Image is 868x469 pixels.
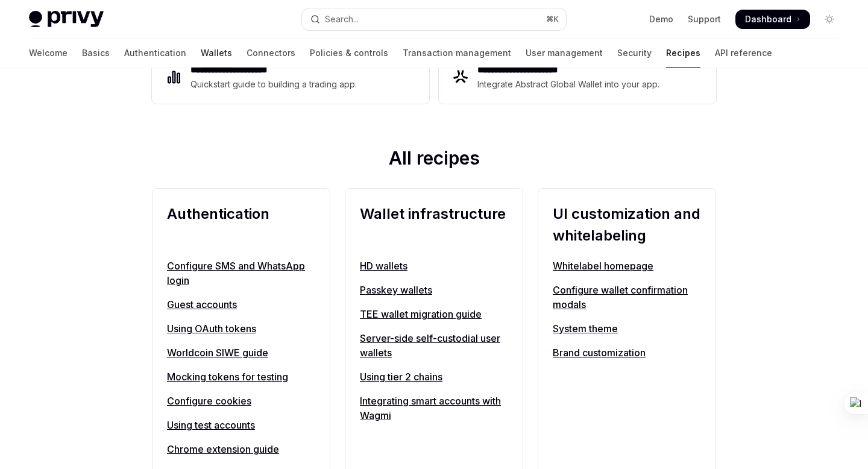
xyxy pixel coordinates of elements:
a: Transaction management [403,39,511,68]
img: light logo [29,11,104,28]
a: API reference [715,39,772,68]
a: Demo [649,13,673,25]
button: Open search [302,8,565,30]
a: Connectors [247,39,295,68]
a: HD wallets [360,259,508,273]
h2: UI customization and whitelabeling [553,203,701,247]
a: Authentication [124,39,186,68]
a: Server-side self-custodial user wallets [360,331,508,360]
div: Integrate Abstract Global Wallet into your app. [477,77,661,92]
a: Worldcoin SIWE guide [167,345,315,360]
a: Basics [82,39,110,68]
h2: All recipes [152,147,716,174]
a: Wallets [201,39,232,68]
span: ⌘ K [546,14,559,24]
a: Welcome [29,39,68,68]
a: TEE wallet migration guide [360,307,508,321]
h2: Wallet infrastructure [360,203,508,247]
a: Chrome extension guide [167,442,315,456]
a: Configure SMS and WhatsApp login [167,259,315,288]
a: Whitelabel homepage [553,259,701,273]
div: Quickstart guide to building a trading app. [190,77,357,92]
a: Using OAuth tokens [167,321,315,336]
a: Recipes [666,39,700,68]
a: Support [688,13,721,25]
a: Integrating smart accounts with Wagmi [360,394,508,423]
a: Security [617,39,652,68]
a: Policies & controls [310,39,388,68]
a: Using tier 2 chains [360,370,508,384]
a: Mocking tokens for testing [167,370,315,384]
a: Guest accounts [167,297,315,312]
a: Configure wallet confirmation modals [553,283,701,312]
a: Using test accounts [167,418,315,432]
button: Toggle dark mode [820,10,839,29]
a: Passkey wallets [360,283,508,297]
span: Dashboard [745,13,791,25]
div: Search... [325,12,359,27]
a: Brand customization [553,345,701,360]
a: User management [526,39,603,68]
a: Dashboard [735,10,810,29]
a: System theme [553,321,701,336]
a: Configure cookies [167,394,315,408]
h2: Authentication [167,203,315,247]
